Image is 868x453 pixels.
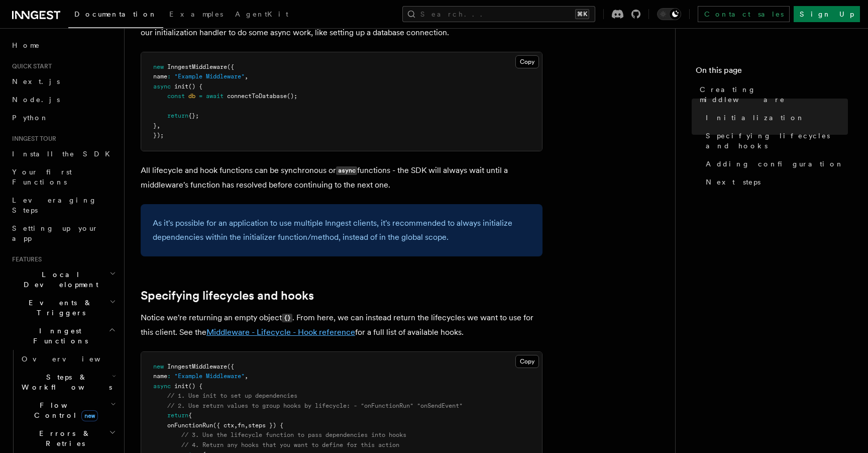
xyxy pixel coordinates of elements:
a: Initialization [702,109,848,127]
span: // 1. Use init to set up dependencies [167,392,297,399]
span: init [174,383,188,390]
button: Inngest Functions [8,322,118,350]
span: , [245,422,248,429]
span: Errors & Retries [18,428,109,448]
span: Adding configuration [706,159,844,169]
button: Local Development [8,265,118,294]
span: Setting up your app [12,224,98,242]
span: , [234,422,238,429]
span: Home [12,40,40,50]
span: // 4. Return any hooks that you want to define for this action [181,441,399,448]
span: InngestMiddleware [167,363,227,370]
span: new [153,363,164,370]
span: Steps & Workflows [18,372,112,392]
a: Next steps [702,173,848,191]
a: Specifying lifecycles and hooks [702,127,848,155]
a: Your first Functions [8,163,118,191]
span: const [167,93,185,100]
span: (); [287,93,297,100]
span: = [199,93,202,100]
span: return [167,112,188,119]
a: Home [8,36,118,54]
a: Overview [18,350,118,368]
span: ({ [227,63,234,70]
span: Next.js [12,77,60,85]
span: Leveraging Steps [12,196,97,214]
span: Initialization [706,113,805,123]
a: Adding configuration [702,155,848,173]
a: Sign Up [794,6,860,22]
span: ({ [227,363,234,370]
span: new [81,410,98,421]
button: Flow Controlnew [18,396,118,424]
code: async [336,166,357,175]
span: Overview [22,355,125,363]
span: steps }) { [248,422,283,429]
span: InngestMiddleware [167,63,227,70]
span: Specifying lifecycles and hooks [706,131,848,151]
kbd: ⌘K [575,9,589,19]
button: Events & Triggers [8,294,118,322]
a: Install the SDK [8,145,118,163]
span: Features [8,255,42,263]
span: Documentation [74,10,157,18]
span: Quick start [8,62,52,70]
a: Documentation [68,3,163,28]
code: {} [282,314,292,322]
span: async [153,383,171,390]
span: init [174,83,188,90]
a: Middleware - Lifecycle - Hook reference [206,327,355,337]
a: Examples [163,3,229,27]
a: Next.js [8,72,118,90]
span: () { [188,83,202,90]
span: Examples [169,10,223,18]
span: db [188,93,195,100]
a: AgentKit [229,3,294,27]
span: // 3. Use the lifecycle function to pass dependencies into hooks [181,431,406,438]
span: new [153,63,164,70]
button: Toggle dark mode [657,8,681,20]
span: Flow Control [18,400,111,420]
span: , [157,122,160,129]
span: }); [153,132,164,139]
a: Setting up your app [8,219,118,247]
span: onFunctionRun [167,422,213,429]
span: Events & Triggers [8,298,110,318]
span: () { [188,383,202,390]
span: connectToDatabase [227,93,287,100]
a: Node.js [8,90,118,109]
span: Install the SDK [12,150,116,158]
p: As it's possible for an application to use multiple Inngest clients, it's recommended to always i... [153,216,530,244]
h4: On this page [696,64,848,80]
span: Your first Functions [12,168,72,186]
a: Specifying lifecycles and hooks [141,289,314,303]
span: Inngest Functions [8,326,108,346]
span: Python [12,114,49,122]
span: : [167,373,171,380]
a: Creating middleware [696,80,848,109]
span: {}; [188,112,199,119]
span: , [245,73,248,80]
a: Python [8,109,118,127]
p: Notice we're returning an empty object . From here, we can instead return the lifecycles we want ... [141,311,542,339]
span: AgentKit [235,10,288,18]
span: : [167,73,171,80]
span: Node.js [12,96,60,104]
span: "Example Middleware" [174,73,245,80]
span: } [153,122,157,129]
button: Copy [515,55,539,68]
span: fn [238,422,245,429]
span: , [245,373,248,380]
span: Inngest tour [8,135,56,143]
span: await [206,93,224,100]
button: Errors & Retries [18,424,118,452]
p: All lifecycle and hook functions can be synchronous or functions - the SDK will always wait until... [141,163,542,192]
button: Search...⌘K [402,6,595,22]
span: Local Development [8,269,110,290]
span: async [153,83,171,90]
a: Contact sales [698,6,790,22]
span: ({ ctx [213,422,234,429]
span: // 2. Use return values to group hooks by lifecycle: - "onFunctionRun" "onSendEvent" [167,402,463,409]
button: Copy [515,355,539,368]
span: name [153,73,167,80]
